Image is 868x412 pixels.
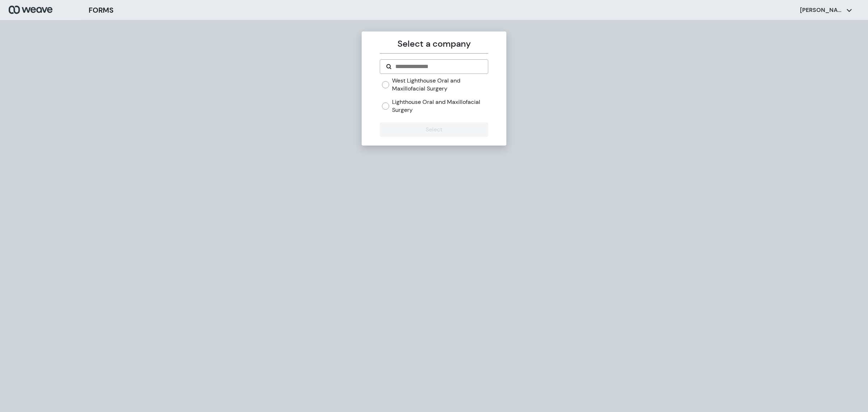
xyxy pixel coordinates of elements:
label: Lighthouse Oral and Maxillofacial Surgery [392,98,488,114]
p: [PERSON_NAME] [800,6,843,14]
button: Select [380,122,488,137]
p: Select a company [380,37,488,50]
input: Search [395,62,482,71]
label: West Lighthouse Oral and Maxillofacial Surgery [392,77,488,92]
h3: FORMS [89,5,114,16]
